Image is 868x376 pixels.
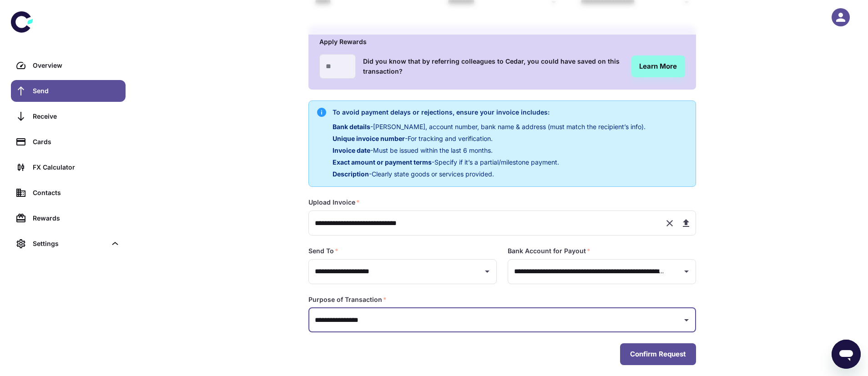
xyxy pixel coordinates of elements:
div: Settings [11,233,126,255]
a: Send [11,80,126,102]
label: Upload Invoice [308,198,360,207]
span: Bank details [333,123,370,130]
label: Send To [308,246,338,256]
div: Overview [33,60,120,70]
h6: To avoid payment delays or rejections, ensure your invoice includes: [333,107,646,117]
a: Learn More [631,55,685,77]
button: Open [481,265,494,278]
label: Bank Account for Payout [508,246,590,256]
a: Contacts [11,182,126,204]
div: Receive [33,111,120,121]
p: - [PERSON_NAME], account number, bank name & address (must match the recipient’s info). [333,122,646,132]
span: Description [333,170,369,178]
div: Contacts [33,188,120,198]
a: FX Calculator [11,156,126,178]
h6: Apply Rewards [319,37,685,47]
span: Unique invoice number [333,135,405,142]
div: Rewards [33,213,120,223]
div: Send [33,86,120,96]
p: - Clearly state goods or services provided. [333,169,646,179]
span: Invoice date [333,146,370,154]
button: Open [680,314,693,326]
span: Exact amount or payment terms [333,158,432,166]
div: FX Calculator [33,162,120,172]
iframe: Button to launch messaging window [832,340,861,369]
p: - Must be issued within the last 6 months. [333,145,646,155]
p: - For tracking and verification. [333,134,646,144]
a: Cards [11,131,126,153]
label: Purpose of Transaction [308,295,387,304]
a: Receive [11,105,126,127]
a: Rewards [11,207,126,229]
button: Confirm Request [620,343,696,365]
p: - Specify if it’s a partial/milestone payment. [333,157,646,167]
button: Open [680,265,693,278]
a: Overview [11,55,126,76]
div: Settings [33,239,106,249]
div: Cards [33,137,120,147]
h6: Did you know that by referring colleagues to Cedar, you could have saved on this transaction? [363,56,624,76]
